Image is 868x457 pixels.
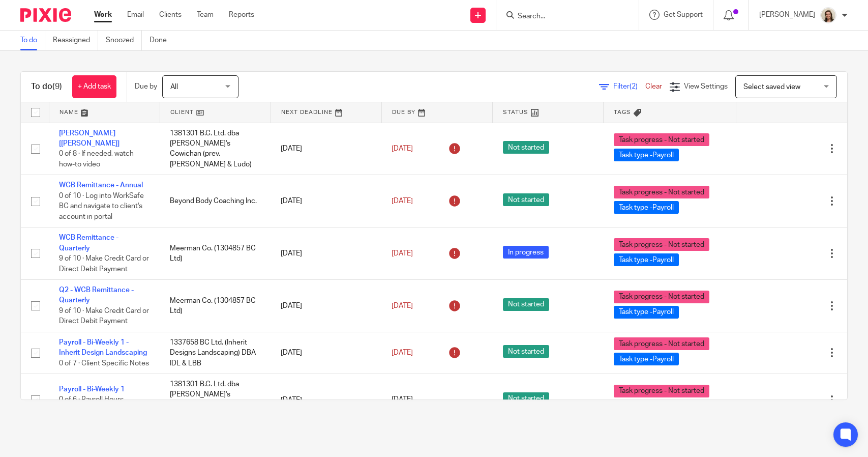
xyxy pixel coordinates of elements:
[20,8,71,22] img: Pixie
[52,82,62,91] span: (9)
[645,83,662,90] a: Clear
[630,83,638,90] span: (2)
[160,175,271,227] td: Beyond Body Coaching Inc.
[684,83,728,90] span: View Settings
[229,10,254,20] a: Reports
[614,385,709,397] span: Task progress - Not started
[820,7,836,23] img: Morgan.JPG
[503,193,549,206] span: Not started
[614,133,709,146] span: Task progress - Not started
[503,392,549,405] span: Not started
[160,123,271,175] td: 1381301 B.C. Ltd. dba [PERSON_NAME]'s Cowichan (prev. [PERSON_NAME] & Ludo)
[517,12,608,21] input: Search
[149,31,174,50] a: Done
[614,253,679,266] span: Task type -Payroll
[614,306,679,319] span: Task type -Payroll
[759,10,815,20] p: [PERSON_NAME]
[59,192,144,220] span: 0 of 10 · Log into WorkSafe BC and navigate to client's account in portal
[614,337,709,350] span: Task progress - Not started
[160,280,271,332] td: Meerman Co. (1304857 BC Ltd)
[59,307,149,325] span: 9 of 10 · Make Credit Card or Direct Debit Payment
[392,349,413,356] span: [DATE]
[159,10,182,20] a: Clients
[59,150,134,168] span: 0 of 8 · If needed, watch how-to video
[614,109,631,115] span: Tags
[664,11,703,18] span: Get Support
[613,83,645,90] span: Filter
[20,31,45,50] a: To do
[135,81,157,92] p: Due by
[503,298,549,311] span: Not started
[614,201,679,214] span: Task type -Payroll
[392,145,413,152] span: [DATE]
[392,302,413,309] span: [DATE]
[170,83,178,91] span: All
[271,332,381,374] td: [DATE]
[59,234,118,251] a: WCB Remittance - Quarterly
[94,10,112,20] a: Work
[160,374,271,426] td: 1381301 B.C. Ltd. dba [PERSON_NAME]'s Cowichan (prev. [PERSON_NAME] & Ludo)
[31,81,62,92] h1: To do
[614,186,709,198] span: Task progress - Not started
[72,75,116,98] a: + Add task
[271,280,381,332] td: [DATE]
[106,31,142,50] a: Snoozed
[59,386,125,393] a: Payroll - Bi-Weekly 1
[614,353,679,365] span: Task type -Payroll
[59,182,143,189] a: WCB Remittance - Annual
[614,238,709,251] span: Task progress - Not started
[614,291,709,303] span: Task progress - Not started
[743,83,800,91] span: Select saved view
[59,287,134,304] a: Q2 - WCB Remittance - Quarterly
[59,339,147,356] a: Payroll - Bi-Weekly 1 - Inherit Design Landscaping
[53,31,98,50] a: Reassigned
[160,332,271,374] td: 1337658 BC Ltd. (Inherit Designs Landscaping) DBA IDL & LBB
[503,345,549,358] span: Not started
[392,396,413,404] span: [DATE]
[271,175,381,227] td: [DATE]
[503,246,549,259] span: In progress
[59,360,149,367] span: 0 of 7 · Client Specific Notes
[271,123,381,175] td: [DATE]
[614,149,679,161] span: Task type -Payroll
[160,227,271,280] td: Meerman Co. (1304857 BC Ltd)
[59,396,124,414] span: 0 of 6 · Payroll Hours Request
[392,197,413,205] span: [DATE]
[503,141,549,154] span: Not started
[271,227,381,280] td: [DATE]
[197,10,214,20] a: Team
[127,10,144,20] a: Email
[59,130,119,147] a: [PERSON_NAME] [[PERSON_NAME]]
[271,374,381,426] td: [DATE]
[392,250,413,257] span: [DATE]
[59,255,149,273] span: 9 of 10 · Make Credit Card or Direct Debit Payment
